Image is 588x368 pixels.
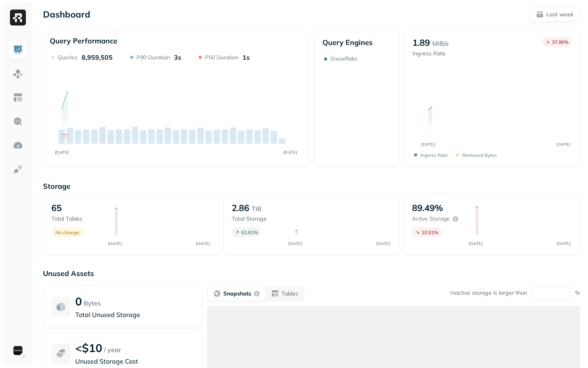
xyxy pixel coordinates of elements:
[58,54,78,61] p: Queries
[412,202,443,213] p: 89.49%
[322,38,391,47] p: Query Engines
[55,229,79,235] p: No change
[137,54,170,61] p: P90 Duration
[420,152,448,158] p: Ingress Rate
[242,53,250,61] p: 1s
[108,241,122,246] tspan: [DATE]
[330,55,357,63] p: Snowflake
[104,345,121,354] p: / year
[75,341,102,355] p: <$10
[75,294,82,308] p: 0
[10,10,26,25] img: Ryft
[13,140,23,151] img: Optimization
[13,116,23,127] img: Query Explorer
[50,36,117,45] p: Query Performance
[205,54,238,61] p: P50 Duration
[241,229,258,235] p: 62.81 %
[412,215,450,223] p: Active storage
[13,45,23,55] img: Dashboard
[232,215,287,223] p: Total storage
[289,241,303,246] tspan: [DATE]
[43,182,580,191] p: Storage
[55,150,69,155] tspan: [DATE]
[281,290,298,298] p: Tables
[422,229,438,235] p: 10.51 %
[12,345,23,356] img: Sonos
[75,356,194,366] p: Unused Storage Cost
[252,204,262,213] p: TiB
[196,241,210,246] tspan: [DATE]
[422,142,436,147] tspan: [DATE]
[51,202,62,213] p: 65
[462,152,497,158] p: Removed bytes
[82,53,113,61] p: 8,959,505
[552,39,568,45] p: 37.96 %
[13,69,23,79] img: Assets
[51,215,107,223] p: Total tables
[557,142,571,147] tspan: [DATE]
[43,9,90,20] p: Dashboard
[529,7,580,22] button: Last week
[412,50,449,57] p: Ingress Rate
[377,241,391,246] tspan: [DATE]
[575,289,580,297] p: %
[174,53,181,61] p: 3s
[43,269,580,278] p: Unused Assets
[84,298,101,308] p: Bytes
[412,37,430,48] p: 1.89
[13,92,23,103] img: Asset Explorer
[432,39,449,48] p: MiB/s
[546,11,573,18] p: Last week
[75,310,194,319] p: Total Unused Storage
[223,290,251,298] p: Snapshots
[283,150,297,155] tspan: [DATE]
[557,241,571,246] tspan: [DATE]
[469,241,483,246] tspan: [DATE]
[232,202,249,213] p: 2.86
[450,289,527,297] p: Inactive storage is larger than
[13,164,23,174] img: Integrations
